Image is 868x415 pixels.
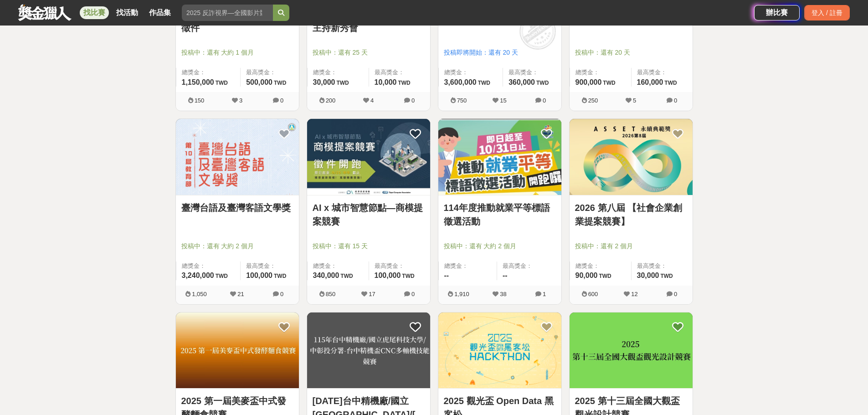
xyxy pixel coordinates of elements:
span: TWD [599,273,611,279]
span: 總獎金： [575,68,626,77]
span: 最高獎金： [637,261,687,271]
span: 0 [411,97,415,104]
a: 作品集 [145,6,175,19]
span: 90,000 [575,272,598,279]
span: 投稿中：還有 大約 2 個月 [444,241,556,251]
span: TWD [536,80,549,86]
span: 750 [457,97,467,104]
div: 登入 / 註冊 [804,5,850,20]
span: 200 [326,97,336,104]
span: 1,150,000 [182,78,214,86]
span: 160,000 [637,78,663,86]
a: 114年度推動就業平等標語徵選活動 [444,201,556,228]
span: 600 [588,291,598,297]
span: 投稿即將開始：還有 20 天 [444,48,556,57]
span: 最高獎金： [508,68,555,77]
span: 850 [326,291,336,297]
a: Cover Image [570,119,693,195]
span: 最高獎金： [637,68,687,77]
span: 0 [280,291,283,297]
span: 1,910 [454,291,469,297]
span: -- [503,272,508,279]
span: 900,000 [575,78,602,86]
span: 0 [674,291,677,297]
span: 投稿中：還有 2 個月 [575,241,687,251]
span: TWD [660,273,673,279]
span: 4 [370,97,374,104]
span: TWD [398,80,410,86]
span: 總獎金： [444,261,492,271]
span: 100,000 [246,272,272,279]
span: 最高獎金： [503,261,556,271]
span: 0 [411,291,415,297]
span: 15 [500,97,506,104]
span: 21 [237,291,244,297]
img: Cover Image [176,313,299,389]
span: 3,600,000 [444,78,477,86]
span: 150 [195,97,205,104]
span: 最高獎金： [375,261,425,271]
a: 辦比賽 [754,5,800,20]
span: TWD [478,80,490,86]
a: 2026 第八屆 【社會企業創業提案競賽】 [575,201,687,228]
img: Cover Image [438,313,561,389]
span: TWD [402,273,414,279]
span: 1 [543,291,546,297]
span: 總獎金： [444,68,498,77]
span: TWD [340,273,353,279]
span: 250 [588,97,598,104]
img: Cover Image [438,119,561,195]
span: 投稿中：還有 25 天 [313,48,425,57]
img: Cover Image [570,119,693,195]
span: -- [444,272,449,279]
span: 0 [674,97,677,104]
span: 總獎金： [182,68,235,77]
span: 3,240,000 [182,272,214,279]
span: TWD [216,80,228,86]
span: 總獎金： [575,261,626,271]
img: Cover Image [307,313,430,389]
span: 總獎金： [182,261,235,271]
span: 總獎金： [313,68,363,77]
span: 最高獎金： [246,68,293,77]
span: 12 [631,291,637,297]
span: 30,000 [313,78,335,86]
a: 臺灣台語及臺灣客語文學獎 [181,201,293,215]
span: TWD [603,80,615,86]
img: Cover Image [176,119,299,195]
a: Cover Image [176,119,299,195]
span: 投稿中：還有 大約 2 個月 [181,241,293,251]
span: TWD [274,80,286,86]
span: 最高獎金： [246,261,293,271]
span: 340,000 [313,272,339,279]
span: 17 [369,291,375,297]
input: 2025 反詐視界—全國影片競賽 [182,5,273,21]
span: 10,000 [375,78,397,86]
span: 0 [543,97,546,104]
span: 1,050 [192,291,207,297]
a: 找活動 [113,6,142,19]
span: 500,000 [246,78,272,86]
a: 找比賽 [80,6,109,19]
a: AI x 城市智慧節點—商模提案競賽 [313,201,425,228]
span: 最高獎金： [375,68,425,77]
span: 3 [239,97,242,104]
span: 投稿中：還有 15 天 [313,241,425,251]
span: 5 [633,97,636,104]
span: TWD [664,80,677,86]
span: 0 [280,97,283,104]
a: Cover Image [307,119,430,195]
span: 360,000 [508,78,535,86]
img: Cover Image [307,119,430,195]
span: 30,000 [637,272,659,279]
span: 100,000 [375,272,401,279]
span: TWD [336,80,349,86]
span: TWD [216,273,228,279]
span: 38 [500,291,506,297]
img: Cover Image [570,313,693,389]
span: 投稿中：還有 20 天 [575,48,687,57]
